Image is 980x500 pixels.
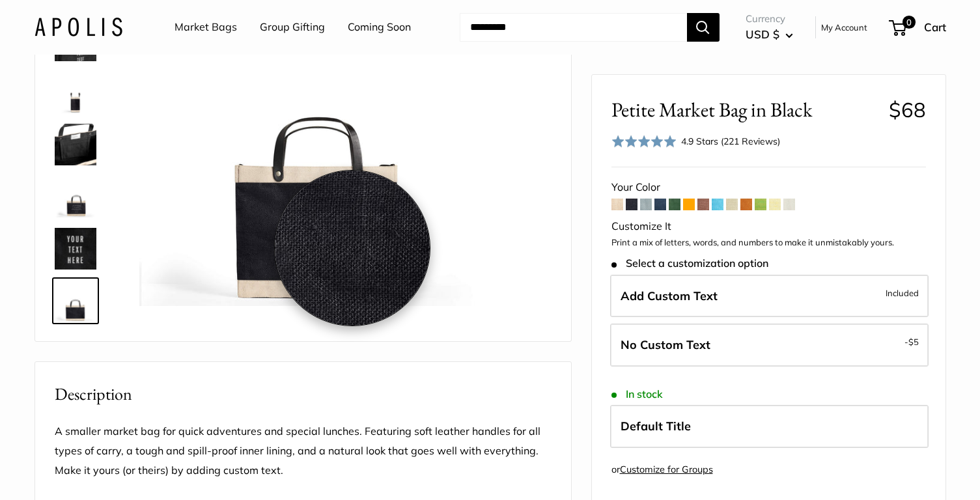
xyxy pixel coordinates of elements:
[611,461,713,479] div: or
[55,422,552,480] p: A smaller market bag for quick adventures and special lunches. Featuring soft leather handles for...
[610,274,929,317] label: Add Custom Text
[610,405,929,448] label: Default Title
[611,217,926,236] div: Customize It
[611,98,879,122] span: Petite Market Bag in Black
[260,18,325,37] a: Group Gifting
[621,337,710,352] span: No Custom Text
[889,97,926,122] span: $68
[890,17,946,38] a: 0 Cart
[55,280,96,322] img: description_No need for custom text? Choose this option.
[175,18,237,37] a: Market Bags
[621,288,718,303] span: Add Custom Text
[348,18,411,37] a: Coming Soon
[821,20,867,35] a: My Account
[55,176,96,217] img: description_Seal of authenticity printed on the backside of every bag.
[611,178,926,197] div: Your Color
[35,18,122,36] img: Apolis
[55,124,96,165] img: description_Inner pocket good for daily drivers.
[746,24,793,45] button: USD $
[52,173,99,220] a: description_Seal of authenticity printed on the backside of every bag.
[52,69,99,116] a: Petite Market Bag in Black
[55,228,96,270] img: description_Custom printed text with eco-friendly ink.
[621,419,691,434] span: Default Title
[52,121,99,168] a: description_Inner pocket good for daily drivers.
[886,285,919,300] span: Included
[908,337,919,347] span: $5
[611,257,768,270] span: Select a customization option
[746,27,779,41] span: USD $
[687,13,720,42] button: Search
[902,16,915,29] span: 0
[52,277,99,324] a: description_No need for custom text? Choose this option.
[611,388,663,400] span: In stock
[924,20,946,34] span: Cart
[460,13,687,42] input: Search...
[611,132,781,151] div: 4.9 Stars (221 Reviews)
[904,334,919,350] span: -
[681,134,780,148] div: 4.9 Stars (221 Reviews)
[55,72,96,113] img: Petite Market Bag in Black
[620,464,713,475] a: Customize for Groups
[610,324,929,367] label: Leave Blank
[55,382,552,407] h2: Description
[611,236,926,249] p: Print a mix of letters, words, and numbers to make it unmistakably yours.
[746,10,793,28] span: Currency
[52,225,99,272] a: description_Custom printed text with eco-friendly ink.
